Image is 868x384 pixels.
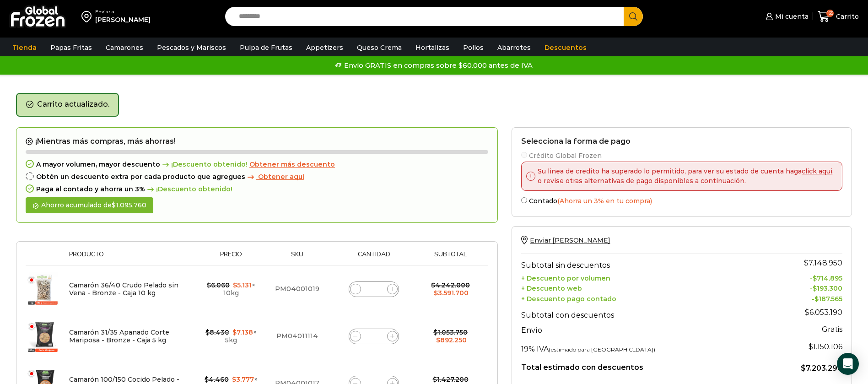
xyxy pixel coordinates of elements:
[760,272,842,282] td: -
[822,325,842,334] strong: Gratis
[205,375,209,384] span: $
[521,236,610,244] a: Enviar [PERSON_NAME]
[205,328,210,336] span: $
[95,9,151,15] div: Enviar a
[411,39,454,56] a: Hortalizas
[417,251,484,265] th: Subtotal
[81,9,95,24] img: address-field-icon.svg
[773,12,809,21] span: Mi cuenta
[813,284,842,292] bdi: 193.300
[434,289,469,297] bdi: 3.591.700
[813,274,842,282] bdi: 714.895
[521,197,527,203] input: Contado(Ahorra un 3% en tu compra)
[433,328,468,336] bdi: 1.053.750
[69,328,169,344] a: Camarón 31/35 Apanado Corte Mariposa - Bronze - Caja 5 kg
[557,197,652,205] span: (Ahorra un 3% en tu compra)
[160,161,248,168] span: ¡Descuento obtenido!
[331,251,417,265] th: Cantidad
[46,39,97,56] a: Papas Fritas
[813,284,817,292] span: $
[549,346,655,353] small: (estimado para [GEOGRAPHIC_DATA])
[521,322,760,338] th: Envío
[232,328,237,336] span: $
[65,251,199,265] th: Producto
[249,161,335,168] a: Obtener más descuento
[152,39,231,56] a: Pescados y Mariscos
[760,282,842,293] td: -
[521,195,842,205] label: Contado
[26,137,488,146] h2: ¡Mientras más compras, más ahorras!
[207,281,211,289] span: $
[521,337,760,356] th: 19% IVA
[249,160,335,168] span: Obtener más descuento
[521,272,760,282] th: + Descuento por volumen
[302,39,348,56] a: Appetizers
[493,39,535,56] a: Abarrotes
[367,330,380,343] input: Product quantity
[804,259,842,267] bdi: 7.148.950
[145,185,232,193] span: ¡Descuento obtenido!
[352,39,406,56] a: Queso Crema
[199,313,263,360] td: × 5kg
[233,281,252,289] bdi: 5.131
[199,265,263,313] td: × 10kg
[540,39,591,56] a: Descuentos
[264,251,331,265] th: Sku
[801,364,806,373] span: $
[805,308,842,317] bdi: 6.053.190
[624,7,643,26] button: Search button
[818,6,859,27] a: 165 Carrito
[235,39,297,56] a: Pulpa de Frutas
[813,274,817,282] span: $
[431,281,435,289] span: $
[826,10,834,17] span: 165
[809,342,813,351] span: $
[458,39,488,56] a: Pollos
[232,328,253,336] bdi: 7.138
[431,281,470,289] bdi: 4.242.000
[521,150,842,160] label: Crédito Global Frozen
[521,282,760,293] th: + Descuento web
[837,353,859,375] div: Open Intercom Messenger
[436,336,440,344] span: $
[805,308,809,317] span: $
[69,281,178,297] a: Camarón 36/40 Crudo Pelado sin Vena - Bronze - Caja 10 kg
[801,364,842,373] bdi: 7.203.296
[521,293,760,303] th: + Descuento pago contado
[760,293,842,303] td: -
[433,375,469,384] bdi: 1.427.200
[95,15,151,24] div: [PERSON_NAME]
[814,295,819,303] span: $
[530,236,610,244] span: Enviar [PERSON_NAME]
[802,167,832,175] a: click aqui
[535,167,835,186] p: Su linea de credito ha superado lo permitido, para ver su estado de cuenta haga , o revise otras ...
[834,12,859,21] span: Carrito
[112,201,146,209] bdi: 1.095.760
[26,185,488,193] div: Paga al contado y ahorra un 3%
[521,356,760,373] th: Total estimado con descuentos
[763,7,808,26] a: Mi cuenta
[814,295,842,303] bdi: 187.565
[205,375,229,384] bdi: 4.460
[205,328,229,336] bdi: 8.430
[804,259,809,267] span: $
[26,173,488,181] div: Obtén un descuento extra por cada producto que agregues
[436,336,467,344] bdi: 892.250
[8,39,41,56] a: Tienda
[264,265,331,313] td: PM04001019
[101,39,148,56] a: Camarones
[433,328,437,336] span: $
[245,173,304,181] a: Obtener aqui
[433,375,437,384] span: $
[232,375,254,384] bdi: 3.777
[264,313,331,360] td: PM04011114
[434,289,438,297] span: $
[521,254,760,272] th: Subtotal sin descuentos
[26,197,153,213] div: Ahorro acumulado de
[112,201,116,209] span: $
[367,283,380,296] input: Product quantity
[521,137,842,146] h2: Selecciona la forma de pago
[207,281,230,289] bdi: 6.060
[26,161,488,168] div: A mayor volumen, mayor descuento
[232,375,236,384] span: $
